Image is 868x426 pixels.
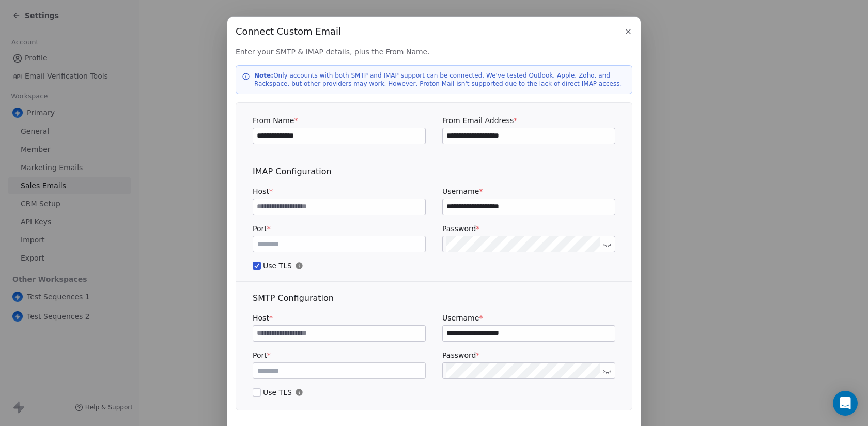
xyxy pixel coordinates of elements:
label: Port [253,223,426,234]
label: From Name [253,115,426,126]
label: From Email Address [442,115,615,126]
span: Use TLS [253,387,615,398]
button: Use TLS [253,387,261,398]
span: Connect Custom Email [236,25,341,38]
span: Enter your SMTP & IMAP details, plus the From Name. [236,47,632,57]
button: Use TLS [253,261,261,271]
label: Username [442,313,615,323]
label: Port [253,350,426,360]
strong: Note: [254,72,273,79]
p: Only accounts with both SMTP and IMAP support can be connected. We've tested Outlook, Apple, Zoho... [254,71,626,88]
label: Password [442,223,615,234]
label: Host [253,186,426,196]
div: IMAP Configuration [253,165,615,178]
span: Use TLS [253,261,615,271]
label: Username [442,186,615,196]
label: Password [442,350,615,360]
div: SMTP Configuration [253,292,615,305]
label: Host [253,313,426,323]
